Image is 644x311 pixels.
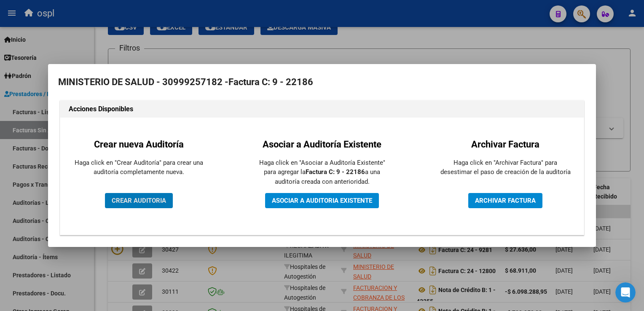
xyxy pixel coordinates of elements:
button: CREAR AUDITORIA [105,193,173,208]
h2: MINISTERIO DE SALUD - 30999257182 - [58,74,586,90]
p: Haga click en "Archivar Factura" para desestimar el paso de creación de la auditoría [440,158,571,177]
p: Haga click en "Asociar a Auditoría Existente" para agregar la a una auditoría creada con anterior... [257,158,387,187]
strong: Factura C: 9 - 22186 [306,168,365,176]
h2: Crear nueva Auditoría [73,137,204,151]
p: Haga click en "Crear Auditoría" para crear una auditoría completamente nueva. [73,158,204,177]
button: ARCHIVAR FACTURA [468,193,542,208]
span: ARCHIVAR FACTURA [475,197,536,204]
h2: Archivar Factura [440,137,571,151]
span: ASOCIAR A AUDITORIA EXISTENTE [272,197,372,204]
button: ASOCIAR A AUDITORIA EXISTENTE [265,193,379,208]
strong: Factura C: 9 - 22186 [228,77,313,87]
span: CREAR AUDITORIA [112,197,166,204]
iframe: Intercom live chat [615,282,636,303]
h1: Acciones Disponibles [69,104,575,114]
h2: Asociar a Auditoría Existente [257,137,387,151]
